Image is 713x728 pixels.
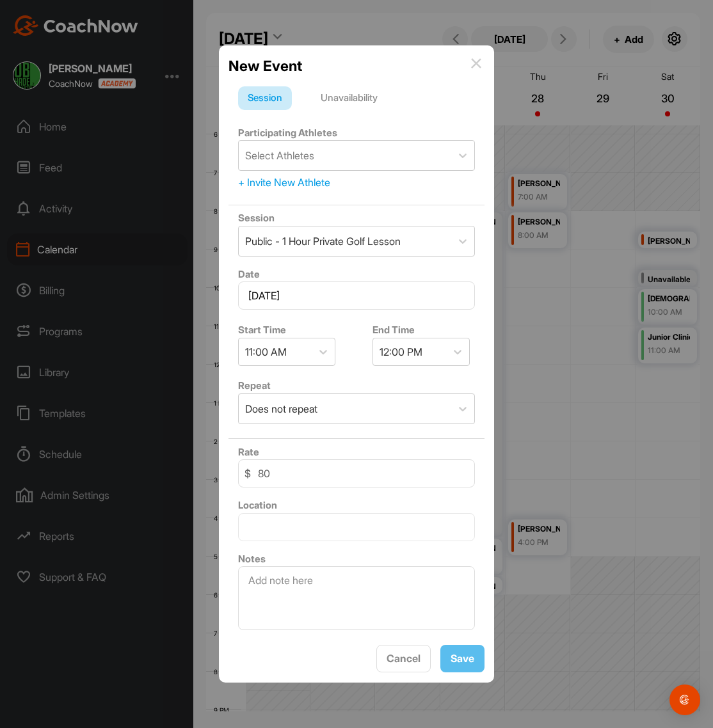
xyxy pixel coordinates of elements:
h2: New Event [228,55,302,77]
div: Session [238,86,292,111]
div: Select Athletes [245,148,314,163]
label: Notes [238,553,266,565]
label: Location [238,499,277,511]
label: Session [238,212,275,224]
div: + Invite New Athlete [238,175,475,190]
div: Open Intercom Messenger [669,684,700,715]
span: $ [244,466,251,481]
div: 11:00 AM [245,344,287,360]
label: Start Time [238,324,286,336]
div: 12:00 PM [380,344,422,360]
label: Rate [238,446,259,458]
label: Participating Athletes [238,127,337,139]
button: Save [440,645,485,672]
img: info [471,58,481,68]
div: Does not repeat [245,401,317,416]
div: Public - 1 Hour Private Golf Lesson [245,233,401,249]
label: Repeat [238,379,271,392]
input: 0 [238,459,475,487]
label: Date [238,268,260,280]
label: End Time [373,324,415,336]
div: Unavailability [311,86,387,111]
button: Cancel [376,645,431,672]
input: Select Date [238,281,475,310]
